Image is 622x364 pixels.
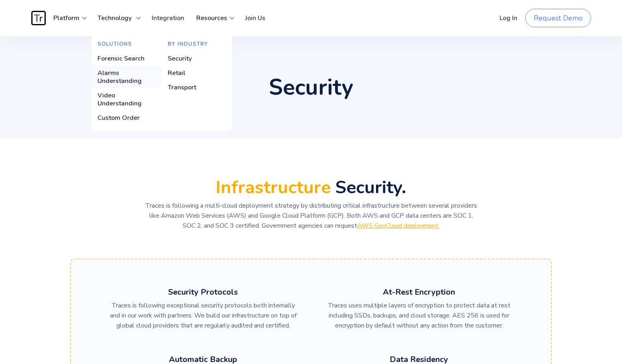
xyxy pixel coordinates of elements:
[91,30,232,131] nav: Technology
[53,14,79,22] strong: Platform
[3,76,619,98] h1: Security
[98,40,132,48] strong: Solutions
[31,11,47,25] a: home
[91,6,142,30] div: Technology
[106,301,300,330] p: Traces is following exceptional security protocols both internally and in our work with partners....
[98,114,140,122] div: Custom Order
[98,55,144,63] div: Forensic Search
[162,51,232,66] a: Security
[168,69,185,77] div: Retail
[91,88,162,111] a: Video Understanding
[239,6,271,30] a: Join Us
[168,40,208,48] strong: By Industry
[216,176,331,200] strong: Infrastructure
[322,301,516,330] p: Traces uses multiple layers of encryption to protect data at rest including SSDs, backups, and cl...
[91,111,162,125] a: Custom Order
[31,11,46,25] img: Traces Logo
[98,14,132,22] strong: Technology
[357,221,439,230] a: AWS GovCloud deployment.
[146,6,190,30] a: Integration
[142,201,480,231] p: Traces is following a multi-cloud deployment strategy by distributing critical infrastructure bet...
[196,14,227,22] strong: Resources
[98,91,156,107] div: Video Understanding
[494,6,523,30] a: Log In
[190,6,235,30] div: Resources
[168,287,238,297] strong: Security Protocols
[91,66,162,88] a: Alarms Understanding
[335,176,406,200] strong: Security.
[383,287,455,297] strong: At-Rest Encryption
[162,80,232,95] a: Transport
[162,66,232,80] a: Retail
[168,83,196,91] div: Transport
[168,55,192,63] div: Security
[98,69,156,85] div: Alarms Understanding
[525,9,591,27] a: Request Demo
[47,6,87,30] div: Platform
[91,51,162,66] a: Forensic Search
